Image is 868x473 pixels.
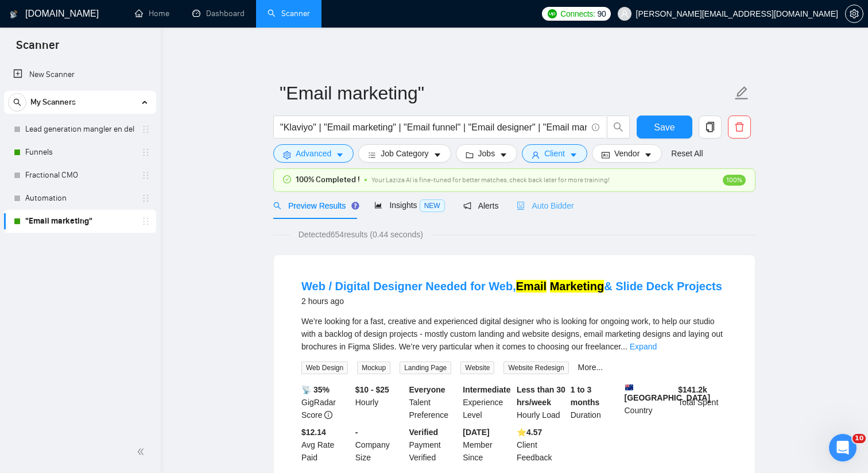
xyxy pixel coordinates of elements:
button: delete [728,116,751,139]
b: Less than 30 hrs/week [517,385,565,407]
div: Total Spent [676,383,730,421]
div: We’re looking for a fast, creative and experienced digital designer who is looking for ongoing wo... [301,315,727,353]
b: - [355,428,358,437]
span: Mockup [357,362,390,374]
a: homeHome [135,9,169,18]
div: Company Size [353,426,407,464]
button: Save [637,116,692,139]
span: info-circle [592,124,599,131]
div: Client Feedback [514,426,568,464]
div: Tooltip anchor [350,201,361,211]
li: My Scanners [4,91,156,233]
span: Save [654,120,675,134]
span: caret-down [336,151,344,159]
div: Duration [568,383,622,421]
span: We’re looking for a fast, creative and experienced digital designer who is looking for ongoing wo... [301,317,723,351]
span: Detected 654 results (0.44 seconds) [290,228,431,241]
span: copy [699,122,721,132]
img: logo [10,5,18,24]
a: setting [845,9,863,18]
div: Hourly Load [514,383,568,421]
span: area-chart [374,201,382,209]
a: New Scanner [13,63,147,86]
b: Intermediate [463,385,510,394]
span: user [532,151,540,159]
img: upwork-logo.png [548,9,557,18]
b: Everyone [409,385,445,394]
b: 1 to 3 months [571,385,600,407]
span: user [621,10,629,18]
span: Advanced [296,147,331,160]
span: caret-down [499,151,507,159]
span: setting [283,151,291,159]
div: Talent Preference [407,383,461,421]
li: New Scanner [4,63,156,86]
a: dashboardDashboard [192,9,245,18]
div: Hourly [353,383,407,421]
button: userClientcaret-down [522,144,587,163]
span: delete [728,122,750,132]
span: Landing Page [400,362,451,374]
a: Web / Digital Designer Needed for Web,Email Marketing& Slide Deck Projects [301,280,722,293]
span: holder [141,125,150,134]
span: Insights [374,201,444,210]
span: search [9,98,26,106]
div: 2 hours ago [301,294,722,308]
a: Automation [25,187,134,210]
span: search [273,202,281,210]
span: Preview Results [273,201,356,210]
a: searchScanner [268,9,310,18]
span: setting [846,9,863,18]
span: Jobs [478,147,495,160]
span: Auto Bidder [517,201,573,210]
span: 100% Completed ! [296,174,360,186]
span: holder [141,194,150,203]
button: search [8,93,26,111]
div: Avg Rate Paid [299,426,353,464]
b: $ 141.2k [678,385,707,394]
span: ... [621,342,627,351]
span: 100% [723,175,746,186]
span: 10 [852,434,866,443]
span: double-left [137,446,148,457]
span: Scanner [7,37,68,61]
div: GigRadar Score [299,383,353,421]
span: Your Laziza AI is fine-tuned for better matches, check back later for more training! [371,176,610,184]
span: Connects: [560,7,595,20]
mark: Marketing [550,280,604,293]
button: copy [699,116,722,139]
button: settingAdvancedcaret-down [273,144,354,163]
b: ⭐️ 4.57 [517,428,542,437]
a: More... [578,363,603,372]
b: $12.14 [301,428,326,437]
img: 🇦🇺 [625,383,633,391]
b: [GEOGRAPHIC_DATA] [625,383,711,402]
a: Reset All [671,147,703,160]
div: Country [622,383,676,421]
span: 90 [598,7,606,20]
button: folderJobscaret-down [456,144,518,163]
div: Experience Level [460,383,514,421]
span: idcard [602,151,610,159]
span: Job Category [381,147,428,160]
span: caret-down [433,151,441,159]
button: setting [845,5,863,23]
span: robot [517,202,525,210]
span: info-circle [324,411,332,419]
span: Website Redesign [503,362,568,374]
div: Member Since [460,426,514,464]
b: Verified [409,428,439,437]
span: Web Design [301,362,348,374]
span: notification [463,202,471,210]
button: search [607,116,630,139]
mark: Email [516,280,547,293]
span: Client [544,147,565,160]
a: Funnels [25,141,134,164]
b: $10 - $25 [355,385,389,394]
input: Scanner name... [280,79,732,107]
a: Lead generation mangler en del [25,118,134,141]
input: Search Freelance Jobs... [280,120,587,134]
span: check-circle [283,175,291,183]
iframe: Intercom live chat [829,434,857,462]
a: Fractional CMO [25,164,134,187]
